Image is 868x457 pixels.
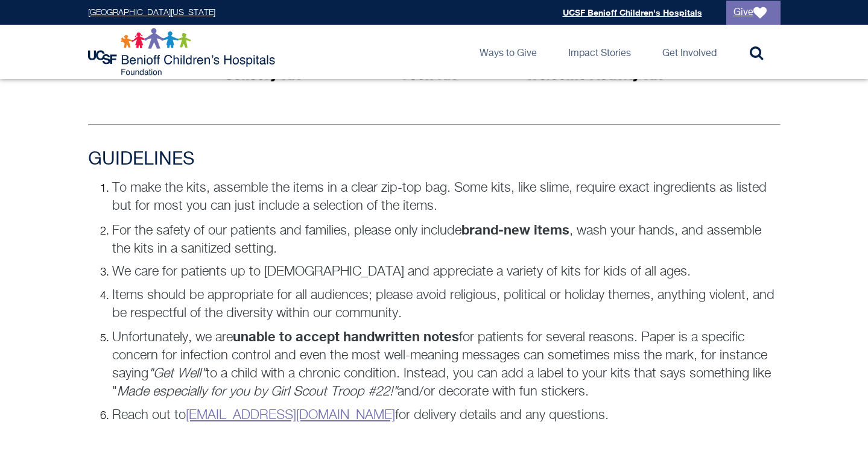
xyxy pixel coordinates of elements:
[112,286,781,323] p: Items should be appropriate for all audiences; please avoid religious, political or holiday theme...
[559,25,641,79] a: Impact Stories
[88,28,278,76] img: Logo for UCSF Benioff Children's Hospitals Foundation
[653,25,726,79] a: Get Involved
[88,149,781,171] h3: GUIDELINES
[461,222,569,238] strong: brand-new items
[88,8,215,17] a: [GEOGRAPHIC_DATA][US_STATE]
[112,327,781,401] p: Unfortunately, we are for patients for several reasons. Paper is a specific concern for infection...
[470,25,546,79] a: Ways to Give
[117,385,398,399] em: Made especially for you by Girl Scout Troop #22!"
[726,1,781,25] a: Give
[233,329,459,344] strong: unable to accept handwritten notes
[186,409,395,422] a: [EMAIL_ADDRESS][DOMAIN_NAME]
[112,179,781,215] p: To make the kits, assemble the items in a clear zip-top bag. Some kits, like slime, require exact...
[563,7,702,17] a: UCSF Benioff Children's Hospitals
[112,263,781,281] p: We care for patients up to [DEMOGRAPHIC_DATA] and appreciate a variety of kits for kids of all ages.
[112,221,781,258] p: For the safety of our patients and families, please only include , wash your hands, and assemble ...
[112,406,781,424] p: Reach out to for delivery details and any questions.
[148,367,206,380] em: "Get Well"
